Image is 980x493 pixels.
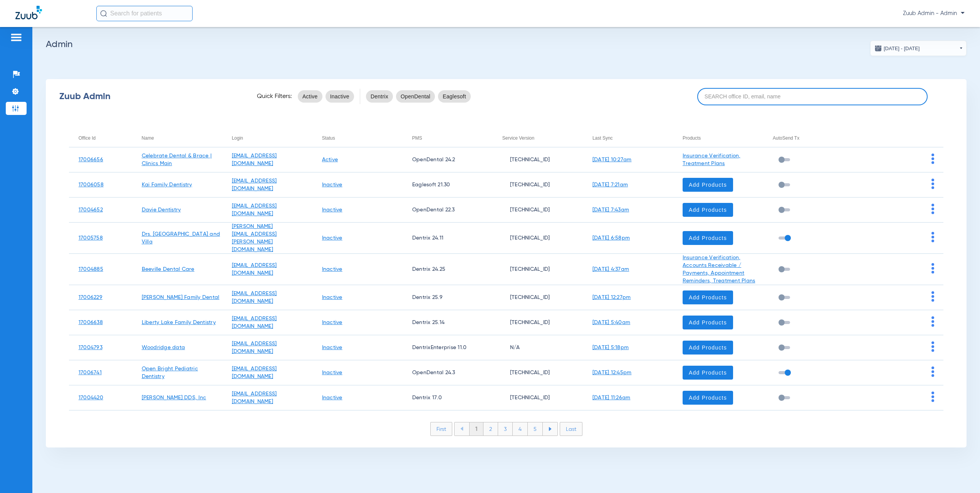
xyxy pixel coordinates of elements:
[366,89,471,104] mat-chip-listbox: pms-filters
[232,391,277,404] a: [EMAIL_ADDRESS][DOMAIN_NAME]
[592,134,673,142] div: Last Sync
[232,366,277,379] a: [EMAIL_ADDRESS][DOMAIN_NAME]
[683,255,755,284] a: Insurance Verification, Accounts Receivable / Payments, Appointment Reminders, Treatment Plans
[689,369,727,377] span: Add Products
[773,134,799,142] div: AutoSend Tx
[443,93,466,100] span: Eaglesoft
[403,254,493,285] td: Dentrix 24.25
[683,391,733,405] button: Add Products
[592,182,628,187] a: [DATE] 7:21am
[322,295,342,300] a: Inactive
[232,316,277,329] a: [EMAIL_ADDRESS][DOMAIN_NAME]
[79,134,132,142] div: Office Id
[79,207,103,213] a: 17004652
[689,206,727,214] span: Add Products
[493,335,583,360] td: N/A
[493,223,583,254] td: [TECHNICAL_ID]
[689,394,727,402] span: Add Products
[79,182,104,187] a: 17006058
[142,182,192,187] a: Kai Family Dentistry
[513,422,528,436] li: 4
[403,147,493,172] td: OpenDental 24.2
[232,341,277,354] a: [EMAIL_ADDRESS][DOMAIN_NAME]
[689,294,727,301] span: Add Products
[322,345,342,350] a: Inactive
[592,295,631,300] a: [DATE] 12:27pm
[493,147,583,172] td: [TECHNICAL_ID]
[697,88,928,105] input: SEARCH office ID, email, name
[412,134,422,142] div: PMS
[493,285,583,310] td: [TECHNICAL_ID]
[683,341,733,355] button: Add Products
[592,395,631,400] a: [DATE] 11:26am
[493,310,583,335] td: [TECHNICAL_ID]
[493,254,583,285] td: [TECHNICAL_ID]
[903,10,965,17] span: Zuub Admin - Admin
[232,134,312,142] div: Login
[79,345,102,350] a: 17004793
[142,207,181,213] a: Davie Dentistry
[931,291,934,302] img: group-dot-blue.svg
[10,33,22,42] img: hamburger-icon
[773,134,853,142] div: AutoSend Tx
[142,134,154,142] div: Name
[493,198,583,223] td: [TECHNICAL_ID]
[322,207,342,213] a: Inactive
[403,198,493,223] td: OpenDental 22.3
[941,456,980,493] iframe: Chat Widget
[874,44,882,52] img: date.svg
[403,310,493,335] td: Dentrix 25.14
[931,232,934,242] img: group-dot-blue.svg
[430,422,452,436] li: First
[592,207,629,213] a: [DATE] 7:43am
[689,319,727,326] span: Add Products
[79,370,102,375] a: 17006741
[560,422,582,436] li: Last
[592,157,632,162] a: [DATE] 10:27am
[142,231,220,245] a: Drs. [GEOGRAPHIC_DATA] and Villa
[79,320,103,325] a: 17006638
[298,89,354,104] mat-chip-listbox: status-filters
[322,267,342,272] a: Inactive
[142,320,216,325] a: Liberty Lake Family Dentistry
[870,41,967,56] button: [DATE] - [DATE]
[322,134,335,142] div: Status
[931,154,934,164] img: group-dot-blue.svg
[322,235,342,241] a: Inactive
[322,320,342,325] a: Inactive
[403,285,493,310] td: Dentrix 25.9
[257,93,292,100] span: Quick Filters:
[142,366,198,379] a: Open Bright Pediatric Dentistry
[142,134,222,142] div: Name
[232,224,277,252] a: [PERSON_NAME][EMAIL_ADDRESS][PERSON_NAME][DOMAIN_NAME]
[592,345,629,350] a: [DATE] 5:18pm
[683,290,733,304] button: Add Products
[493,385,583,410] td: [TECHNICAL_ID]
[322,395,342,400] a: Inactive
[403,223,493,254] td: Dentrix 24.11
[528,422,543,436] li: 5
[302,93,318,100] span: Active
[322,134,403,142] div: Status
[689,234,727,242] span: Add Products
[683,134,701,142] div: Products
[79,395,103,400] a: 17004420
[15,6,42,19] img: Zuub Logo
[96,6,193,21] input: Search for patients
[469,422,483,436] li: 1
[931,263,934,274] img: group-dot-blue.svg
[502,134,534,142] div: Service Version
[142,345,185,350] a: Woodridge data
[79,134,96,142] div: Office Id
[592,235,630,241] a: [DATE] 6:58pm
[683,203,733,217] button: Add Products
[232,178,277,191] a: [EMAIL_ADDRESS][DOMAIN_NAME]
[232,203,277,216] a: [EMAIL_ADDRESS][DOMAIN_NAME]
[412,134,493,142] div: PMS
[322,182,342,187] a: Inactive
[460,427,463,431] img: arrow-left-blue.svg
[683,231,733,245] button: Add Products
[403,172,493,198] td: Eaglesoft 21.30
[493,360,583,385] td: [TECHNICAL_ID]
